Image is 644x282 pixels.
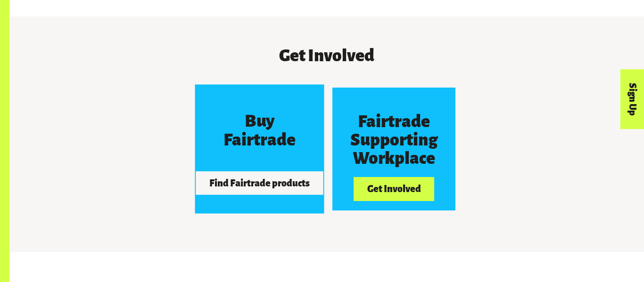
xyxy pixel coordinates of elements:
[195,85,324,214] a: Buy Fairtrade Find Fairtrade products
[354,177,434,201] button: Get Involved
[214,113,305,149] h3: Buy Fairtrade
[332,88,455,210] a: Fairtrade Supporting Workplace Get Involved
[196,171,323,195] button: Find Fairtrade products
[348,113,440,168] h3: Fairtrade Supporting Workplace
[108,47,545,65] h3: Get Involved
